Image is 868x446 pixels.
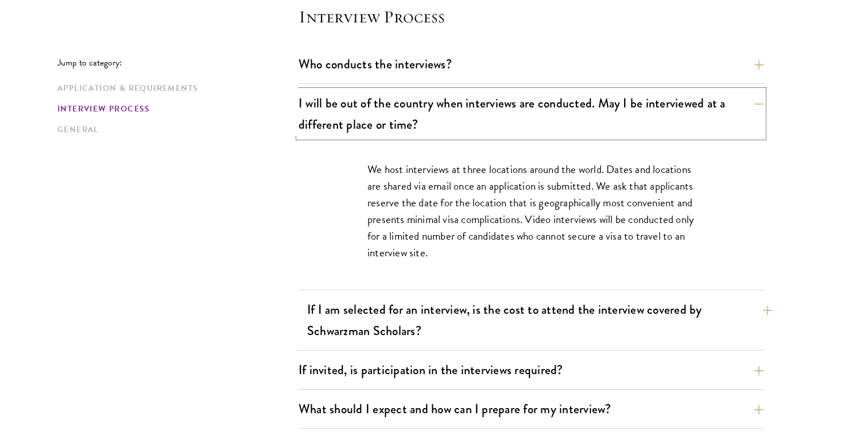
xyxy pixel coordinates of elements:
a: Interview Process [57,103,292,115]
a: Application & Requirements [57,82,292,94]
button: If I am selected for an interview, is the cost to attend the interview covered by Schwarzman Scho... [307,297,772,344]
button: If invited, is participation in the interviews required? [299,357,764,383]
p: We host interviews at three locations around the world. Dates and locations are shared via email ... [367,161,695,261]
button: Who conducts the interviews? [299,51,764,77]
h4: Interview Process [299,5,764,28]
button: I will be out of the country when interviews are conducted. May I be interviewed at a different p... [299,90,764,137]
p: Jump to category: [57,57,299,68]
a: General [57,124,292,136]
button: What should I expect and how can I prepare for my interview? [299,396,764,422]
